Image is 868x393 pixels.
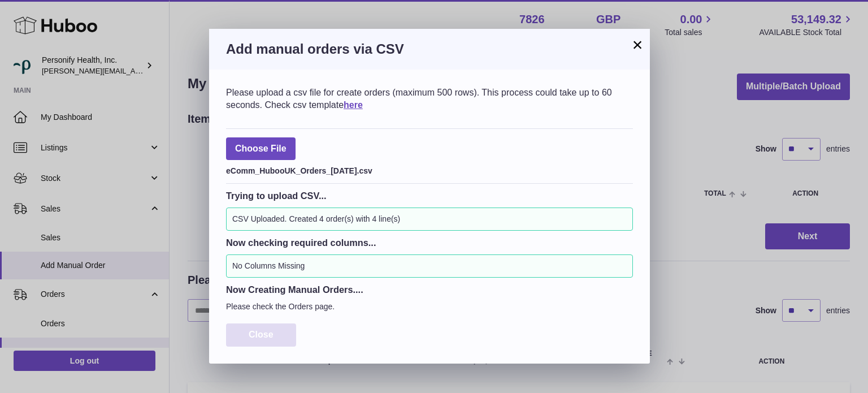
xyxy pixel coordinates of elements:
[631,38,644,51] button: ×
[249,330,274,339] span: Close
[226,87,633,111] div: Please upload a csv file for create orders (maximum 500 rows). This process could take up to 60 s...
[226,254,633,278] div: No Columns Missing
[226,283,633,296] h3: Now Creating Manual Orders....
[226,208,633,231] div: CSV Uploaded. Created 4 order(s) with 4 line(s)
[226,40,633,58] h3: Add manual orders via CSV
[226,236,633,249] h3: Now checking required columns...
[226,163,633,176] div: eComm_HubooUK_Orders_[DATE].csv
[226,301,633,312] p: Please check the Orders page.
[344,100,363,110] a: here
[226,137,296,161] span: Choose File
[226,189,633,202] h3: Trying to upload CSV...
[226,323,296,347] button: Close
